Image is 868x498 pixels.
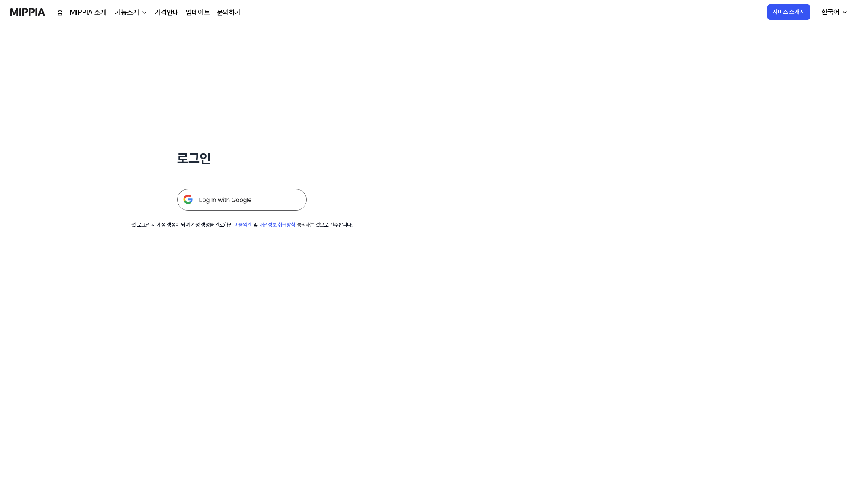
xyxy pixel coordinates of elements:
a: 이용약관 [234,222,251,228]
div: 기능소개 [113,7,141,18]
a: 가격안내 [155,7,179,18]
button: 기능소개 [113,7,148,18]
a: MIPPIA 소개 [70,7,106,18]
button: 서비스 소개서 [767,4,810,20]
a: 문의하기 [217,7,241,18]
img: down [141,9,148,16]
button: 한국어 [814,3,853,21]
h1: 로그인 [177,149,307,168]
a: 개인정보 취급방침 [259,222,295,228]
a: 홈 [57,7,63,18]
a: 업데이트 [186,7,210,18]
div: 첫 로그인 시 계정 생성이 되며 계정 생성을 완료하면 및 동의하는 것으로 간주합니다. [131,221,353,229]
img: 구글 로그인 버튼 [177,189,307,211]
div: 한국어 [820,7,841,17]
